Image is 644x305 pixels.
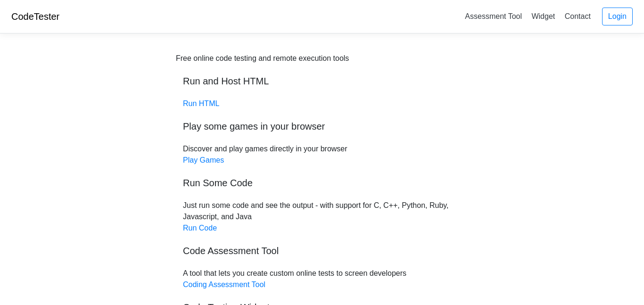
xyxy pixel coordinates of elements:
[461,8,526,24] a: Assessment Tool
[11,11,59,22] a: CodeTester
[183,121,461,132] h5: Play some games in your browser
[528,8,559,24] a: Widget
[183,245,461,256] h5: Code Assessment Tool
[602,8,633,25] a: Login
[183,280,265,289] a: Coding Assessment Tool
[176,53,349,64] div: Free online code testing and remote execution tools
[183,156,224,164] a: Play Games
[561,8,594,24] a: Contact
[183,224,217,232] a: Run Code
[183,177,461,189] h5: Run Some Code
[183,75,461,87] h5: Run and Host HTML
[183,99,219,107] a: Run HTML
